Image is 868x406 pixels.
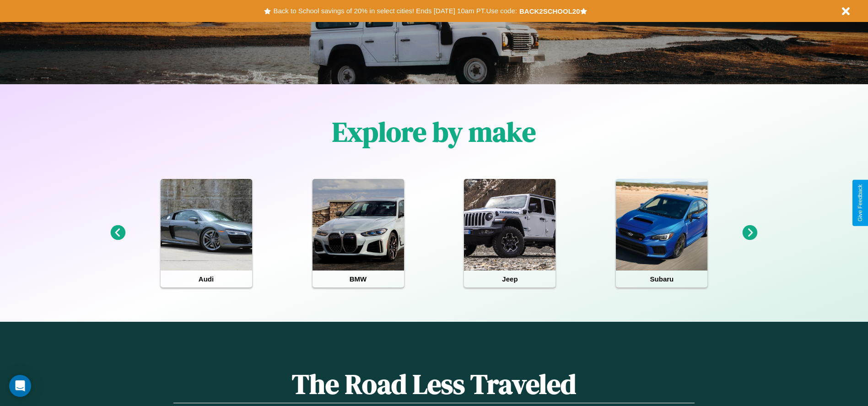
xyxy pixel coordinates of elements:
h1: Explore by make [332,113,536,151]
h1: The Road Less Traveled [173,365,694,403]
h4: BMW [313,271,404,287]
h4: Jeep [464,271,555,287]
div: Open Intercom Messenger [9,375,31,397]
button: Back to School savings of 20% in select cities! Ends [DATE] 10am PT.Use code: [271,5,519,17]
h4: Subaru [616,271,707,287]
b: BACK2SCHOOL20 [519,7,580,15]
div: Give Feedback [857,184,863,222]
h4: Audi [161,271,252,287]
